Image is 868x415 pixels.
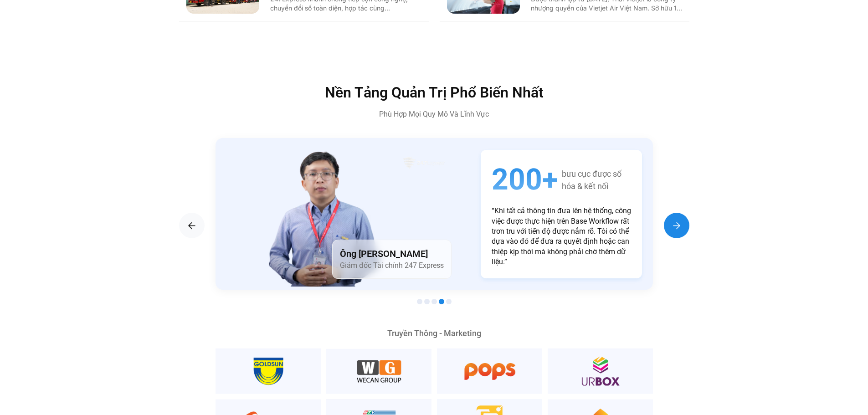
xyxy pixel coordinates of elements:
h4: Ông [PERSON_NAME] [340,247,444,260]
img: arrow-right-1.png [671,220,682,231]
span: Go to slide 4 [439,299,444,304]
p: “Khi tất cả thông tin đưa lên hệ thống, công việc được thực hiện trên Base Workflow rất trơn tru ... [492,206,631,267]
img: 687dc08514760f1928ccf396_247.avif [402,156,447,186]
span: Go to slide 1 [417,299,422,304]
span: Go to slide 3 [431,299,437,304]
div: Next slide [664,213,689,238]
span: bưu cục được số hóa & kết nối [562,168,621,192]
div: 4 / 5 [216,138,653,290]
img: arrow-right.png [186,220,197,231]
div: Truyền Thông - Marketing [216,329,653,338]
span: Go to slide 2 [424,299,430,304]
span: 200+ [492,161,558,199]
span: Go to slide 5 [446,299,452,304]
div: Previous slide [179,213,205,238]
h2: Nền Tảng Quản Trị Phổ Biến Nhất [241,85,628,100]
p: Phù Hợp Mọi Quy Mô Và Lĩnh Vực [241,109,628,120]
span: Giám đốc Tài chính 247 Express [340,261,444,270]
img: 687dc19005d235e6cbc63156_%C3%B4ng%20nguy%E1%BB%85n%20m%E1%BA%A1nh%20h%E1%BA%A3i.avif [255,150,389,287]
